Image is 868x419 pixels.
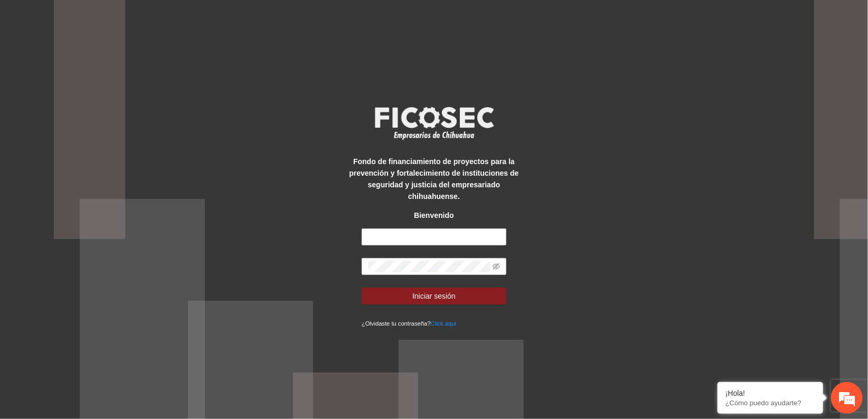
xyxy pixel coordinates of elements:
[412,290,456,302] span: Iniciar sesión
[431,320,457,327] a: Click aqui
[362,288,506,304] button: Iniciar sesión
[414,211,454,220] strong: Bienvenido
[362,320,456,327] small: ¿Olvidaste tu contraseña?
[725,399,815,407] p: ¿Cómo puedo ayudarte?
[349,157,518,201] strong: Fondo de financiamiento de proyectos para la prevención y fortalecimiento de instituciones de seg...
[493,263,500,270] span: eye-invisible
[368,103,500,142] img: logo
[725,389,815,397] div: ¡Hola!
